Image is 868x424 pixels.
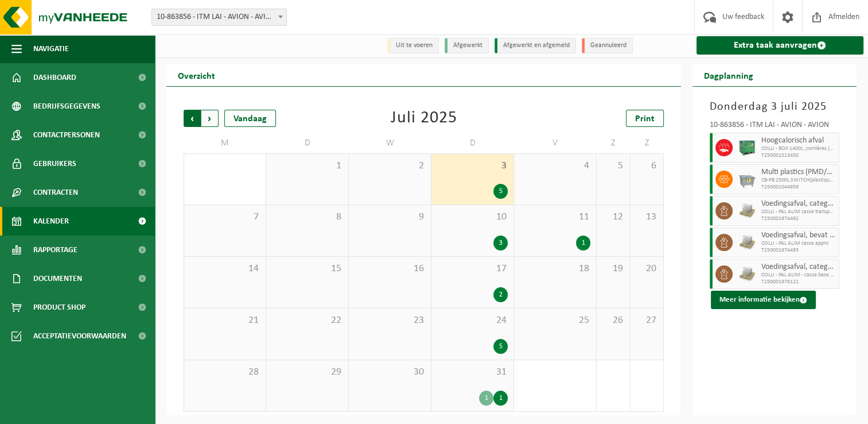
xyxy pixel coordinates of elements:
[520,314,590,327] span: 25
[33,121,100,149] span: Contactpersonen
[761,152,836,159] span: T250001513450
[391,110,457,127] div: Juli 2025
[761,231,836,240] span: Voedingsafval, bevat geen producten van dierlijke oorsprong, glazen verpakking
[636,160,658,172] span: 6
[761,263,836,272] span: Voedingsafval, categorie 3, bevat producten van dierlijke oorsprong, kunststof verpakking
[33,178,78,207] span: Contracten
[493,236,508,250] div: 3
[151,9,287,26] span: 10-863856 - ITM LAI - AVION - AVION
[710,121,839,133] div: 10-863856 - ITM LAI - AVION - AVION
[520,160,590,172] span: 4
[582,38,633,53] li: Geannuleerd
[33,149,76,178] span: Gebruikers
[33,264,82,293] span: Documenten
[355,263,425,275] span: 16
[224,110,276,127] div: Vandaag
[479,391,493,406] div: 1
[272,366,342,379] span: 29
[597,133,630,153] td: Z
[445,38,489,53] li: Afgewerkt
[355,366,425,379] span: 30
[738,265,756,283] img: LP-PA-00000-WDN-11
[761,279,836,286] span: T250001976121
[190,366,260,379] span: 28
[33,207,69,236] span: Kalender
[738,171,756,188] img: WB-2500-GAL-GY-01
[636,263,658,275] span: 20
[514,133,597,153] td: V
[437,160,508,172] span: 3
[692,64,765,86] h2: Dagplanning
[272,263,342,275] span: 15
[738,139,756,156] img: PB-HB-1400-HPE-GN-01
[355,314,425,327] span: 23
[576,236,590,250] div: 1
[626,110,664,127] a: Print
[266,133,349,153] td: D
[710,98,839,115] h3: Donderdag 3 juli 2025
[190,314,260,327] span: 21
[630,133,664,153] td: Z
[761,177,836,184] span: CB-PB 2500L SWITCH(plastiques durs/cerclages/EPS/fil
[437,211,508,223] span: 10
[602,160,624,172] span: 5
[602,314,624,327] span: 26
[355,211,425,223] span: 9
[520,263,590,275] span: 18
[493,184,508,199] div: 5
[272,314,342,327] span: 22
[495,38,576,53] li: Afgewerkt en afgemeld
[493,391,508,406] div: 1
[33,236,77,264] span: Rapportage
[33,63,76,92] span: Dashboard
[761,272,836,279] span: COLLI - PAL ALIM - casse base 02,07,25
[190,211,260,223] span: 7
[696,36,863,55] a: Extra taak aanvragen
[33,34,69,63] span: Navigatie
[152,9,286,25] span: 10-863856 - ITM LAI - AVION - AVION
[33,92,100,121] span: Bedrijfsgegevens
[272,160,342,172] span: 1
[738,202,756,219] img: LP-PA-00000-WDN-11
[761,136,836,145] span: Hoogcalorisch afval
[761,168,836,177] span: Multi plastics (PMD/harde kunststoffen/spanbanden/EPS/folie naturel/folie gemengd)
[761,215,836,222] span: T250001974492
[761,247,836,254] span: T250001974493
[190,263,260,275] span: 14
[437,263,508,275] span: 17
[761,240,836,247] span: COLLI - PAL ALIM casse appro
[437,366,508,379] span: 31
[272,211,342,223] span: 8
[201,110,219,127] span: Volgende
[738,234,756,251] img: LP-PA-00000-WDN-11
[602,211,624,223] span: 12
[635,114,655,124] span: Print
[520,211,590,223] span: 11
[349,133,431,153] td: W
[761,209,836,215] span: COLLI - PAL ALIM casse transport PDV1221
[761,199,836,209] span: Voedingsafval, categorie 3, bevat producten van dierlijke oorsprong, kunststof verpakking
[761,184,836,191] span: T250001044659
[387,38,439,53] li: Uit te voeren
[166,64,227,86] h2: Overzicht
[431,133,514,153] td: D
[493,339,508,354] div: 5
[602,263,624,275] span: 19
[355,160,425,172] span: 2
[636,314,658,327] span: 27
[33,322,126,350] span: Acceptatievoorwaarden
[437,314,508,327] span: 24
[711,291,816,309] button: Meer informatie bekijken
[184,133,266,153] td: M
[33,293,85,322] span: Product Shop
[184,110,201,127] span: Vorige
[493,287,508,302] div: 2
[636,211,658,223] span: 13
[761,145,836,152] span: COLLI - BOX 1400L ,cornières (CSR)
